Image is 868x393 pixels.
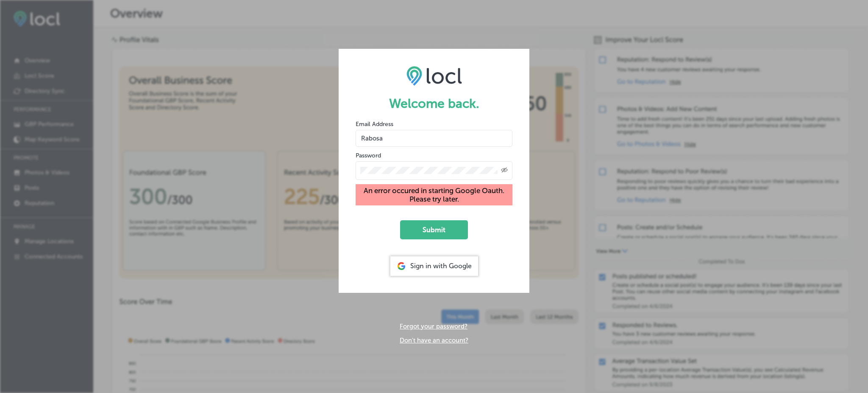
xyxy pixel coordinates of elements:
[400,323,467,330] a: Forgot your password?
[400,220,468,239] button: Submit
[356,184,512,205] div: An error occured in starting Google Oauth. Please try later.
[356,121,393,128] label: Email Address
[356,152,381,159] label: Password
[356,96,512,111] h1: Welcome back.
[501,167,508,174] span: Toggle password visibility
[406,66,462,85] img: LOCL logo
[390,256,478,276] div: Sign in with Google
[400,337,468,344] a: Don't have an account?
